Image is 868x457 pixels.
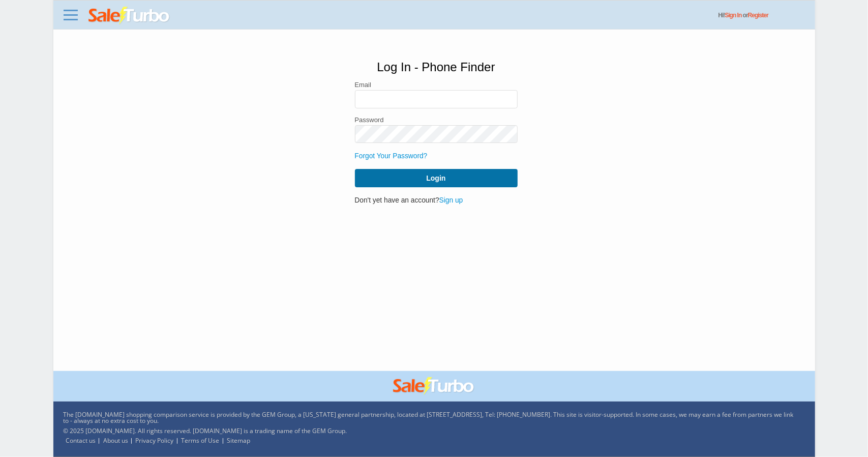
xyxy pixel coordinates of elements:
a: Sitemap [227,436,250,445]
h1: Log In - Phone Finder [355,61,518,73]
span: or [743,12,768,19]
img: saleturbo.com [393,377,475,395]
a: Contact us [66,436,96,445]
button: Login [355,169,518,187]
a: About us [103,436,128,445]
a: Sign up [439,196,463,204]
a: Sign In [725,12,742,19]
div: The [DOMAIN_NAME] shopping comparison service is provided by the GEM Group, a [US_STATE] general ... [53,402,815,444]
span: Hi! [719,12,725,19]
p: Don't yet have an account? [355,195,518,205]
p: © 2025 [DOMAIN_NAME]. All rights reserved. [DOMAIN_NAME] is a trading name of the GEM Group. [64,428,800,434]
label: Email [355,81,518,88]
a: Register [748,12,768,19]
a: Privacy Policy [136,436,174,445]
label: Password [355,117,518,123]
img: saleturbo.com - Online Deals and Discount Coupons [88,7,170,25]
a: Forgot Your Password? [355,152,428,160]
a: Terms of Use [181,436,219,445]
